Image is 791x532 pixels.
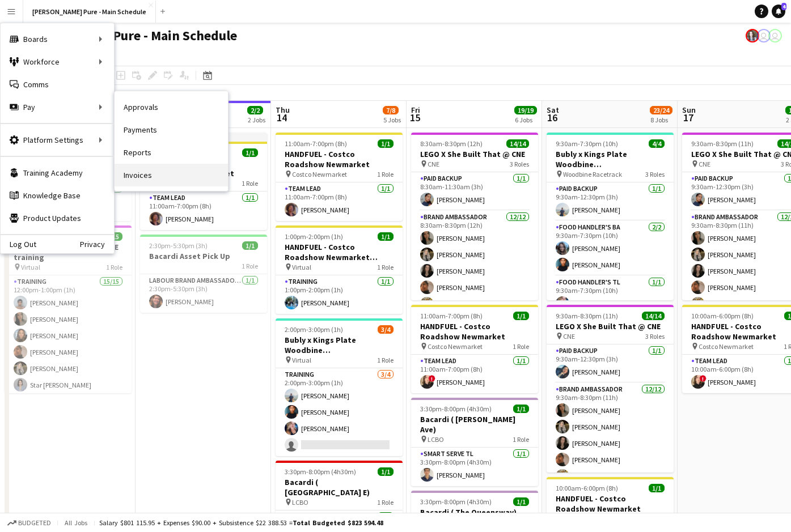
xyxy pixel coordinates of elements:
[140,235,267,313] app-job-card: 2:30pm-5:30pm (3h)1/1Bacardi Asset Pick Up1 RoleLabour Brand Ambassadors1/12:30pm-5:30pm (3h)[PER...
[1,96,114,118] div: Pay
[757,29,771,42] app-user-avatar: Tifany Scifo
[650,106,672,114] span: 23/24
[547,276,674,314] app-card-role: Food Handler's TL1/19:30am-7:30pm (10h)[PERSON_NAME]
[377,170,394,178] span: 1 Role
[1,73,114,96] a: Comms
[691,312,754,320] span: 10:00am-6:00pm (8h)
[642,312,665,320] span: 14/14
[248,116,265,124] div: 2 Jobs
[563,332,575,341] span: CNE
[378,467,394,476] span: 1/1
[242,241,258,250] span: 1/1
[513,435,529,444] span: 1 Role
[115,164,228,186] a: Invoices
[276,133,403,221] div: 11:00am-7:00pm (8h)1/1HANDFUEL - Costco Roadshow Newmarket Costco Newmarket1 RoleTeam Lead1/111:0...
[682,105,696,115] span: Sun
[1,28,114,50] div: Boards
[645,332,665,341] span: 3 Roles
[276,242,403,262] h3: HANDFUEL - Costco Roadshow Newmarket Training
[140,274,267,313] app-card-role: Labour Brand Ambassadors1/12:30pm-5:30pm (3h)[PERSON_NAME]
[140,251,267,261] h3: Bacardi Asset Pick Up
[1,207,114,229] a: Product Updates
[276,105,290,115] span: Thu
[649,484,665,492] span: 1/1
[276,335,403,355] h3: Bubly x Kings Plate Woodbine [GEOGRAPHIC_DATA]
[556,484,618,492] span: 10:00am-6:00pm (8h)
[547,149,674,169] h3: Bubly x Kings Plate Woodbine [GEOGRAPHIC_DATA]
[411,211,538,430] app-card-role: Brand Ambassador12/128:30am-8:30pm (12h)[PERSON_NAME][PERSON_NAME][PERSON_NAME][PERSON_NAME][PERS...
[276,318,403,456] div: 2:00pm-3:00pm (1h)3/4Bubly x Kings Plate Woodbine [GEOGRAPHIC_DATA] Virtual1 RoleTraining3/42:00p...
[409,111,420,124] span: 15
[378,232,394,241] span: 1/1
[80,240,114,249] a: Privacy
[428,435,444,444] span: LCBO
[411,105,420,115] span: Fri
[1,240,36,249] a: Log Out
[247,106,263,114] span: 2/2
[377,498,394,507] span: 1 Role
[411,172,538,211] app-card-role: Paid Backup1/18:30am-11:30am (3h)[PERSON_NAME]
[378,325,394,334] span: 3/4
[513,497,529,506] span: 1/1
[556,139,618,148] span: 9:30am-7:30pm (10h)
[746,29,759,42] app-user-avatar: Ashleigh Rains
[276,477,403,497] h3: Bacardi ( [GEOGRAPHIC_DATA] E)
[411,321,538,342] h3: HANDFUEL - Costco Roadshow Newmarket
[514,106,537,114] span: 19/19
[547,182,674,221] app-card-role: Paid Backup1/19:30am-12:30pm (3h)[PERSON_NAME]
[285,232,343,241] span: 1:00pm-2:00pm (1h)
[292,498,308,507] span: LCBO
[9,27,237,44] h1: [PERSON_NAME] Pure - Main Schedule
[781,3,786,10] span: 4
[1,161,114,184] a: Training Academy
[5,225,132,393] app-job-card: 12:00pm-1:00pm (1h)15/15LEGO X She Built That @ CNE training Virtual1 RoleTraining15/1512:00pm-1:...
[383,106,399,114] span: 7/8
[547,305,674,473] app-job-card: 9:30am-8:30pm (11h)14/14LEGO X She Built That @ CNE CNE3 RolesPaid Backup1/19:30am-12:30pm (3h)[P...
[292,170,347,178] span: Costco Newmarket
[547,133,674,300] app-job-card: 9:30am-7:30pm (10h)4/4Bubly x Kings Plate Woodbine [GEOGRAPHIC_DATA] Woodbine Racetrack3 RolesPai...
[563,170,622,178] span: Woodbine Racetrack
[23,1,156,23] button: [PERSON_NAME] Pure - Main Schedule
[545,111,559,124] span: 16
[106,263,122,271] span: 1 Role
[1,129,114,151] div: Platform Settings
[420,405,492,413] span: 3:30pm-8:00pm (4h30m)
[377,356,394,364] span: 1 Role
[420,497,492,506] span: 3:30pm-8:00pm (4h30m)
[292,356,311,364] span: Virtual
[411,398,538,486] app-job-card: 3:30pm-8:00pm (4h30m)1/1Bacardi ( [PERSON_NAME] Ave) LCBO1 RoleSmart Serve TL1/13:30pm-8:00pm (4h...
[285,325,343,334] span: 2:00pm-3:00pm (1h)
[115,141,228,164] a: Reports
[772,5,785,18] a: 4
[411,305,538,393] div: 11:00am-7:00pm (8h)1/1HANDFUEL - Costco Roadshow Newmarket Costco Newmarket1 RoleTeam Lead1/111:0...
[420,312,483,320] span: 11:00am-7:00pm (8h)
[645,170,665,178] span: 3 Roles
[18,519,51,527] span: Budgeted
[276,225,403,314] app-job-card: 1:00pm-2:00pm (1h)1/1HANDFUEL - Costco Roadshow Newmarket Training Virtual1 RoleTraining1/11:00pm...
[285,467,356,476] span: 3:30pm-8:00pm (4h30m)
[420,139,483,148] span: 8:30am-8:30pm (12h)
[276,368,403,456] app-card-role: Training3/42:00pm-3:00pm (1h)[PERSON_NAME][PERSON_NAME][PERSON_NAME]
[411,133,538,300] div: 8:30am-8:30pm (12h)14/14LEGO X She Built That @ CNE CNE3 RolesPaid Backup1/18:30am-11:30am (3h)[P...
[115,96,228,118] a: Approvals
[510,160,529,168] span: 3 Roles
[428,160,439,168] span: CNE
[293,518,383,527] span: Total Budgeted $823 594.48
[378,139,394,148] span: 1/1
[292,263,311,271] span: Virtual
[411,149,538,159] h3: LEGO X She Built That @ CNE
[515,116,536,124] div: 6 Jobs
[6,517,53,529] button: Budgeted
[680,111,696,124] span: 17
[411,507,538,517] h3: Bacardi ( The Queensway)
[285,139,347,148] span: 11:00am-7:00pm (8h)
[700,375,707,382] span: !
[506,139,529,148] span: 14/14
[276,275,403,314] app-card-role: Training1/11:00pm-2:00pm (1h)[PERSON_NAME]
[1,50,114,73] div: Workforce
